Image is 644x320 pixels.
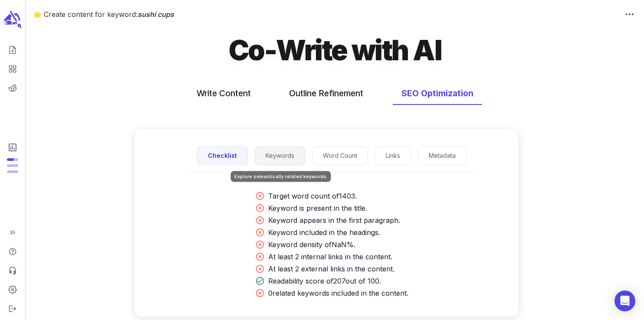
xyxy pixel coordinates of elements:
p: Keyword appears in the first paragraph. [268,215,408,225]
span: Posts: 15 of 25 monthly posts used [7,158,18,161]
button: Explore semantically related keywords. [255,147,305,165]
div: The target keyword should be included in the title of the content. Green indicates that the keywo... [255,202,408,214]
div: The target word count is the median word count of the top 10 search results for the target keywor... [255,190,408,202]
span: Expand Sidebar [3,225,22,240]
p: Keyword density of NaN %. [268,239,408,250]
button: Outline Refinement [280,82,372,105]
div: The current keyword density is NaN%. Keyword density is no longer a ranking factor and keyword st... [255,238,408,251]
span: Output Tokens: 0 of 400,000 monthly tokens used. These limits are based on the last model you use... [7,164,18,167]
div: Readability score of the content uses the Flesch Reading Ease formula to determine how easy it is... [255,275,408,287]
button: Keep track of internal and external links used in the content. [375,147,411,165]
p: Target word count of 1403 . [268,191,408,201]
div: The target keyword should be included in the first paragraph of the content. It returns green if ... [255,214,408,226]
span: Contact Support [3,263,22,278]
span: Adjust your account settings [3,282,22,297]
button: Check out a checklist of SEO best practices. [197,147,248,165]
button: SEO Optimization [393,82,482,105]
span: View your content dashboard [3,61,22,77]
span: Logout [3,301,22,317]
div: 0 internal links found in the content. Internal links help search engines understand the structur... [255,251,408,263]
span: Create new content [3,42,22,58]
div: Related keywords are semantically related to the target keyword and should be included in the con... [255,287,408,299]
div: 0 external links found in the content. External links improves user experience by providing addit... [255,263,408,275]
p: At least 2 external links in the content. [268,264,408,274]
p: Keyword included in the headings. [268,227,408,238]
div: Open Intercom Messenger [614,291,635,311]
span: View Subscription & Usage [3,139,22,156]
div: Explore semantically related keywords. [231,171,331,182]
span: View your Reddit Intelligence add-on dashboard [3,80,22,96]
button: Create or generate meta description. [418,147,467,165]
span: sushi cups [138,10,174,19]
p: Readability score of 207 out of 100. [268,276,408,286]
button: Write Content [188,82,260,105]
p: 0 related keywords included in the content. [268,288,408,298]
span: Help Center [3,244,22,259]
p: Keyword is present in the title. [268,203,408,213]
p: 🌟 Create content for keyword: [33,9,622,20]
span: Input Tokens: 0 of 2,000,000 monthly tokens used. These limits are based on the last model you us... [7,170,18,173]
h1: Co-Write with AI [229,32,441,68]
button: Explore various insights related to word count and length of the search results for the target ke... [312,147,368,165]
div: The target keyword should be included in the headings and subheadings of the content. Green indic... [255,226,408,238]
p: At least 2 internal links in the content. [268,251,408,262]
